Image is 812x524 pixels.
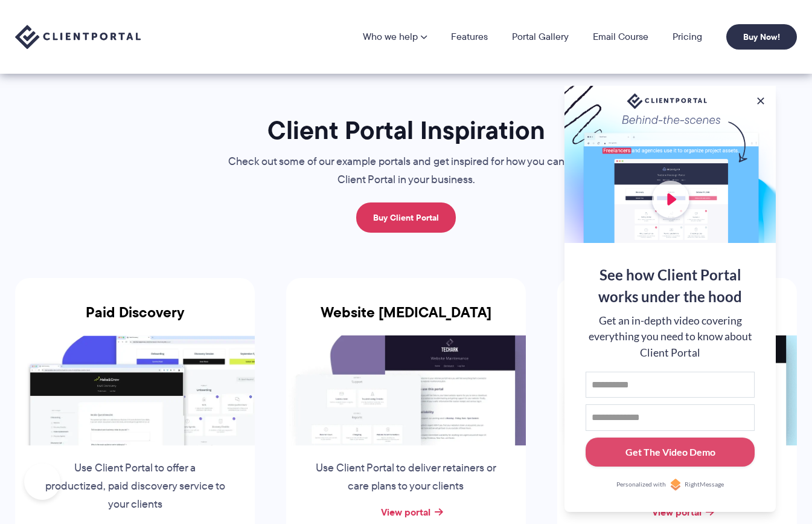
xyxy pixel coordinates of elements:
[286,304,526,335] h3: Website [MEDICAL_DATA]
[15,304,255,335] h3: Paid Discovery
[381,505,430,519] a: View portal
[204,114,609,146] h1: Client Portal Inspiration
[24,464,60,500] iframe: Toggle Customer Support
[726,24,797,50] a: Buy Now!
[673,32,702,42] a: Pricing
[586,438,755,467] button: Get The Video Demo
[670,479,682,491] img: Personalized with RightMessage
[625,445,715,459] div: Get The Video Demo
[593,32,648,42] a: Email Course
[586,479,755,491] a: Personalized withRightMessage
[43,459,227,514] p: Use Client Portal to offer a productized, paid discovery service to your clients
[314,459,497,496] p: Use Client Portal to deliver retainers or care plans to your clients
[586,264,755,308] div: See how Client Portal works under the hood
[616,480,666,490] span: Personalized with
[557,304,797,335] h3: Online Course
[363,32,427,42] a: Who we help
[356,202,456,233] a: Buy Client Portal
[685,480,724,490] span: RightMessage
[652,505,702,519] a: View portal
[586,313,755,361] div: Get an in-depth video covering everything you need to know about Client Portal
[204,153,609,189] p: Check out some of our example portals and get inspired for how you can use Client Portal in your ...
[451,32,488,42] a: Features
[512,32,569,42] a: Portal Gallery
